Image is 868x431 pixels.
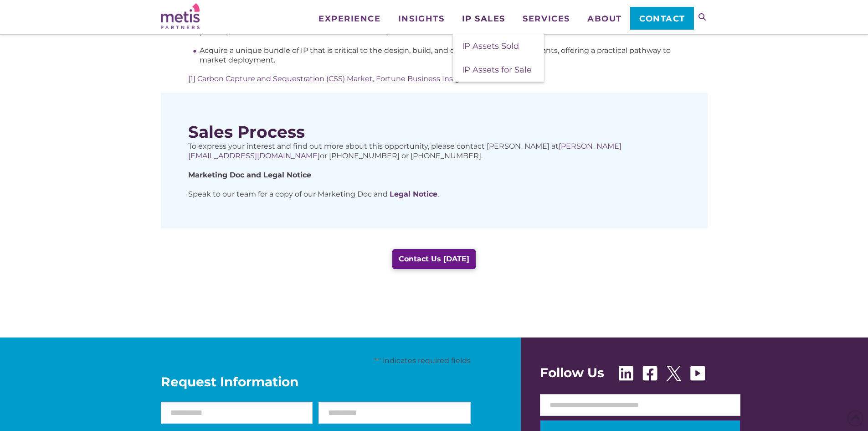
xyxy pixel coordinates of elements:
p: " " indicates required fields [161,356,471,366]
img: X [667,366,681,381]
span: Services [523,15,570,23]
img: Metis Partners [161,3,200,29]
span: Insights [398,15,444,23]
span: Acquire a unique bundle of IP that is critical to the design, build, and operation of pilot-scale... [200,46,671,64]
span: or [PHONE_NUMBER] or [PHONE_NUMBER]. [320,151,483,160]
a: IP Assets Sold [453,34,544,58]
a: Carbon Capture and Sequestration (CSS) Market, Fortune Business Insights [197,74,472,83]
span: About [587,15,622,23]
span: To express your interest and find out more about this opportunity, please contact [PERSON_NAME] at [188,142,559,151]
span: Back to Top [847,410,863,426]
a: [1] [188,74,195,83]
span: IP Sales [462,15,505,23]
span: Contact [639,15,685,23]
img: Youtube [690,366,705,381]
a: IP Assets for Sale [453,58,544,82]
span: Contact Us [DATE] [399,255,469,263]
span: IP Assets for Sale [462,65,532,75]
span: IP Assets Sold [462,41,519,51]
a: Contact Us [DATE] [392,249,476,269]
a: Contact [630,7,693,30]
span: Follow Us [540,366,604,379]
span: Request Information [161,375,471,388]
p: Speak to our team for a copy of our Marketing Doc and . [188,189,680,199]
img: Linkedin [619,366,633,381]
a: Legal Notice [390,190,437,198]
strong: Marketing Doc and Legal Notice [188,171,311,179]
strong: Sales Process [188,122,305,142]
img: Facebook [642,366,657,381]
span: Experience [318,15,380,23]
